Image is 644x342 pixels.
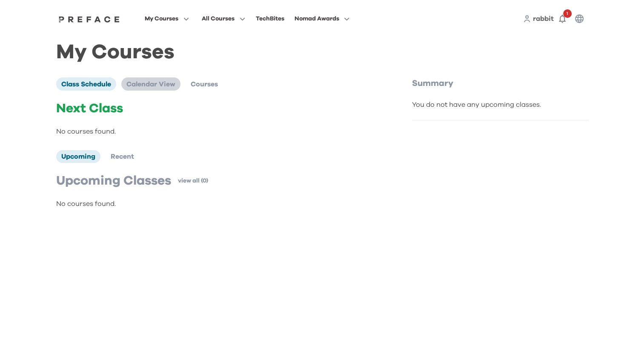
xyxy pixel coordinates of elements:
[56,199,376,209] p: No courses found.
[57,16,122,23] img: Preface Logo
[56,173,171,188] p: Upcoming Classes
[292,13,352,24] button: Nomad Awards
[178,177,208,185] a: view all (0)
[56,126,376,137] p: No courses found.
[412,77,588,89] p: Summary
[255,14,284,24] div: TechBites
[533,14,554,24] a: rabbit
[145,14,178,24] span: My Courses
[294,14,339,24] span: Nomad Awards
[56,48,588,57] h1: My Courses
[56,101,376,116] p: Next Class
[111,153,134,160] span: Recent
[554,10,571,27] button: 1
[199,13,248,24] button: All Courses
[533,15,554,22] span: rabbit
[61,81,111,88] span: Class Schedule
[61,153,95,160] span: Upcoming
[202,14,235,24] span: All Courses
[57,15,122,22] a: Preface Logo
[142,13,192,24] button: My Courses
[191,81,218,88] span: Courses
[126,81,175,88] span: Calendar View
[412,100,588,110] div: You do not have any upcoming classes.
[563,9,572,18] span: 1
